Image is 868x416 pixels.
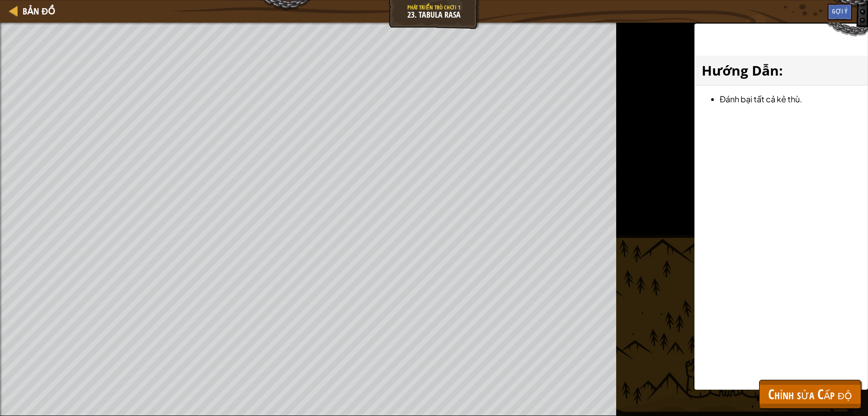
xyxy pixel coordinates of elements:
a: Bản đồ [18,5,55,17]
h3: : [702,60,861,81]
li: Đánh bại tất cả kẻ thù. [720,92,861,105]
button: Chỉnh sửa Cấp độ [759,380,861,409]
span: Hướng Dẫn [702,61,779,80]
span: Gợi ý [832,7,848,15]
span: Bản đồ [23,5,55,17]
span: Chỉnh sửa Cấp độ [768,385,852,403]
